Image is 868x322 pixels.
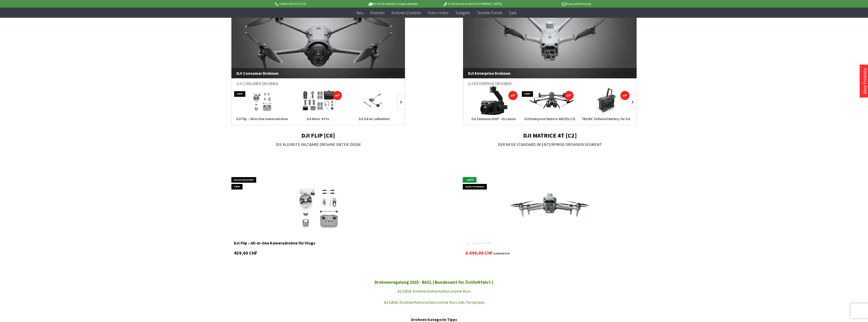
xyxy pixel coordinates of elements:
a: DJI Enterprise Matrice 400 (EU-C3) inkl. DJI... [522,116,578,126]
span: Technik-Trends [477,10,502,15]
h2: DJI MATRICE 4T [C2] [463,132,637,139]
a: Sale [506,8,520,18]
span: Drohnen [370,10,384,15]
img: DJI O4 Air Lufteinheit [355,86,394,115]
a: DJI Flip – All-in-One Kameradrohne für Vlogs [234,240,403,251]
span: DJI Enterprise Drohnen [463,68,637,78]
span: 6.090,00 CHF [466,251,493,256]
a: DJI Matrice 4T [466,240,634,251]
span: Drohnen Zubehör [392,10,421,15]
span: DJI Consumer Drohnen [231,68,405,78]
p: DER NEUE STANDARD IM ENTERPRISE DROHNEN SEGMENT [463,141,637,147]
a: BS100 Intelligente Akkuladestation für DJI TB100 [634,116,690,126]
a: DJI Zenmuse H20T - Occasion [466,116,522,126]
div: DJI Consumer Drohnen [237,79,400,92]
a: Drohnenregelung 2025 - BAZL ( Bundesamt für Zivilluftfahrt ) [375,279,493,285]
div: DJI Enterprise Drohnen [468,79,632,92]
p: Kauf auf Rechnung [512,1,591,7]
a: Neue Produkte [862,68,867,94]
span: Gadgets [456,10,470,15]
p: DJI Drohnen Dealer [GEOGRAPHIC_DATA] [433,1,512,7]
span: Sale [509,10,517,15]
a: TB100C Tethered Battery für DJI Matrice 400 Serie [578,116,634,126]
span: Neu [357,10,363,15]
a: DJI Flip – All-in-One Kameradrohne für Vlogs [234,116,290,126]
a: Gadgets [452,8,473,18]
strong: DJI FLIP [C0] [301,131,335,139]
p: DIE KLEINSTE FALTBARE DROHNE UNTER 250GR [231,141,405,147]
a: DJI Mavic 4 Pro [290,116,346,126]
span: 6.390,00 CHF [493,251,510,256]
a: Foto + Video [424,8,452,18]
a: DJI O4 Air Lufteinheit [346,116,402,126]
img: DJI Flip – All-in-One Kameradrohne für Vlogs [277,175,360,237]
img: DJI Zenmuse H20T - Occasion [479,86,508,115]
img: TB100C Tethered Battery für DJI Matrice 400 Serie [587,86,625,115]
span: 439,00 CHF [234,251,257,256]
a: Drohnen [367,8,388,18]
img: DJI Matrice 4T [495,175,605,237]
img: DJI Flip – All-in-One Kameradrohne für Vlogs [243,86,282,115]
p: Hotline 032 511 11 03 [274,1,354,7]
a: A2 EASA-Drohnenführerschein online Kurs inkl. Fernpraxis [384,300,484,305]
a: Neu [353,8,367,18]
a: Technik-Trends [473,8,506,18]
a: DJI Air 3S - Dual-Kameradrohne für Reisen [402,116,458,126]
span: Foto + Video [428,10,449,15]
a: Drohnen Zubehör [388,8,424,18]
img: DJI Mavic 4 Pro [299,86,338,115]
a: A2 EASA-Drohnenführerschein online Kurs [397,289,471,294]
img: DJI Enterprise Matrice 400 (EU-C3) inkl. DJI Care Enterprise Plus [525,86,575,115]
strong: Drohnen Kategorie Tipps [411,317,457,322]
p: Bis 16 Uhr bestellt, morgen geliefert. [354,1,433,7]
